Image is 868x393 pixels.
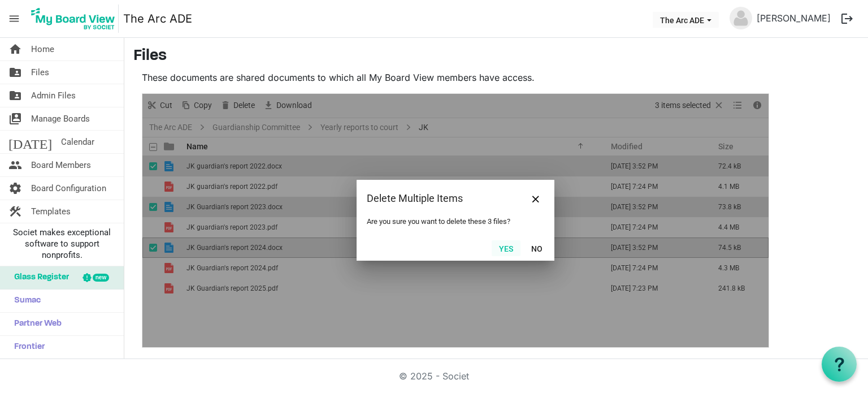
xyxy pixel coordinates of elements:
span: Societ makes exceptional software to support nonprofits. [5,227,119,261]
p: These documents are shared documents to which all My Board View members have access. [142,71,769,84]
span: Calendar [61,131,94,153]
h3: Files [133,47,859,66]
span: settings [8,177,22,200]
span: Home [31,38,54,61]
span: Board Configuration [31,177,106,200]
button: The Arc ADE dropdownbutton [653,12,719,28]
button: No [524,240,550,256]
span: Templates [31,200,71,223]
span: home [8,38,22,61]
span: folder_shared [8,61,22,84]
span: [DATE] [8,131,52,153]
div: new [93,274,109,282]
div: Are you sure you want to delete these 3 files? [367,217,544,226]
span: Admin Files [31,84,76,107]
div: Delete Multiple Items [367,190,509,207]
img: no-profile-picture.svg [730,7,752,29]
span: folder_shared [8,84,22,107]
button: logout [835,7,859,31]
span: Files [31,61,49,84]
span: Manage Boards [31,107,90,130]
span: Glass Register [8,266,69,289]
a: My Board View Logo [28,5,123,33]
a: The Arc ADE [123,7,192,30]
a: [PERSON_NAME] [752,7,835,29]
button: Close [527,190,544,207]
span: Board Members [31,154,91,176]
span: people [8,154,22,176]
span: Sumac [8,290,41,312]
img: My Board View Logo [28,5,119,33]
a: © 2025 - Societ [399,370,469,382]
span: construction [8,200,22,223]
span: switch_account [8,107,22,130]
span: Partner Web [8,313,62,335]
span: menu [3,8,25,29]
button: Yes [492,240,520,256]
span: Frontier [8,336,45,359]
